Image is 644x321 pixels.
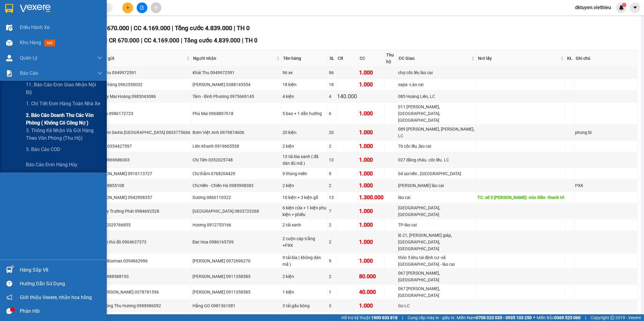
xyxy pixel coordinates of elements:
[337,92,357,101] div: 140.000
[94,170,190,177] div: [PERSON_NAME] 0916113727
[282,302,327,309] div: 3 tải gấu bông
[402,314,403,321] span: |
[282,153,327,167] div: 13 tải bìa xanh ( đã dán đủ mã )
[329,129,335,136] div: 20
[6,55,13,61] img: warehouse-icon
[20,279,102,288] div: Hướng dẫn sử dụng
[329,81,335,88] div: 18
[94,302,190,309] div: Gấu Bông Thu Hương 0988986092
[632,5,638,10] span: caret-down
[94,157,190,163] div: Dũng 0969686303
[329,93,335,100] div: 4
[282,194,327,201] div: 10 kiện + 3 kiện gỗ
[359,109,383,118] div: 1.000
[282,254,327,268] div: 9 tải bìa ( không dán mã )
[192,93,280,100] div: Tâm - Bình Phương 0975669145
[398,194,475,201] div: lào cai
[26,146,60,153] span: 5. Báo cáo COD
[20,54,38,62] span: Quản Lý
[6,294,12,300] span: notification
[554,315,581,320] strong: 0369 525 060
[371,315,398,320] strong: 1900 633 818
[359,288,383,296] div: 40.000
[192,302,280,309] div: Hằng GO 0981361081
[282,129,327,136] div: 20 kiện
[359,301,383,310] div: 1.000
[192,170,280,177] div: Chị thắm 0768204429
[359,207,383,215] div: 1.000
[358,50,385,67] th: CC
[94,81,190,88] div: Khách hàng 0962550032
[336,50,358,67] th: CR
[122,2,133,13] button: plus
[6,267,13,273] img: warehouse-icon
[476,315,532,320] strong: 0708 023 035 - 0935 103 250
[26,100,100,107] span: 1. Chi tiết đơn hàng toàn nhà xe
[131,24,132,32] span: |
[234,24,235,32] span: |
[398,302,475,309] div: Go LC
[398,81,475,88] div: sapa -Lào cai
[574,50,638,67] th: Ghi chú
[20,307,102,316] div: Phản hồi
[329,222,335,228] div: 2
[5,4,13,13] img: logo-vxr
[126,5,130,10] span: plus
[94,273,190,280] div: Nam 0988588193
[282,273,327,280] div: 2 kiện
[359,193,383,202] div: 1.300.000
[329,258,335,264] div: 9
[94,110,190,117] div: Á Châu 0986172723
[94,69,190,76] div: Khải Thu 0949972591
[6,308,12,314] span: message
[398,143,475,150] div: 76 cốc lếu ,lào cai
[106,37,107,44] span: |
[359,169,383,178] div: 1.000
[6,281,12,287] span: question-circle
[282,143,327,150] div: 2 kiện
[630,2,640,13] button: caret-down
[282,204,327,218] div: 6 kiện cửa + 1 kiện phụ kiện + phiếu
[6,24,13,31] img: warehouse-icon
[26,161,77,168] span: Báo cáo đơn hàng hủy
[359,272,383,281] div: 80.000
[192,208,280,215] div: [GEOGRAPHIC_DATA] 0833723268
[398,93,475,100] div: 085 Hoàng Liên, LC
[172,24,173,32] span: |
[44,40,55,46] span: mới
[192,222,280,228] div: Hương 0912753166
[398,103,475,124] div: 011 [PERSON_NAME], [GEOGRAPHIC_DATA], [GEOGRAPHIC_DATA]
[95,55,185,62] span: Người gửi
[20,265,102,275] div: Hàng sắp về
[94,208,190,215] div: Công ty Trường Phát 0984692528
[140,5,144,10] span: file-add
[385,50,397,67] th: Thu hộ
[20,294,92,301] span: Giới thiệu Vexere, nhận hoa hồng
[359,142,383,150] div: 1.000
[20,23,49,31] span: Điều hành xe
[282,110,327,117] div: 5 bao + 1 dẫn hướng
[192,182,280,189] div: Chị Hiền - Chiến Hà 0985998383
[398,232,475,252] div: lô 21, [PERSON_NAME] giáp, [GEOGRAPHIC_DATA], [GEOGRAPHIC_DATA]
[329,110,335,117] div: 6
[94,222,190,228] div: Thẩm 0329766855
[141,37,142,44] span: |
[245,37,257,44] span: TH 0
[328,50,336,67] th: SL
[398,285,475,299] div: 067 [PERSON_NAME], [GEOGRAPHIC_DATA]
[26,111,102,127] span: 2. Báo cáo doanh thu các văn phòng ( không có công nợ )
[359,156,383,164] div: 1.000
[134,24,170,32] span: CC 4.169.000
[282,235,327,249] div: 2 cuộn cáp trắng +PXK
[329,239,335,245] div: 2
[144,37,179,44] span: CC 4.169.000
[329,69,335,76] div: 96
[566,50,574,67] th: KL
[398,182,475,189] div: [PERSON_NAME] lào cai
[329,208,335,215] div: 7
[359,257,383,265] div: 1.000
[398,270,475,283] div: 067 [PERSON_NAME], [GEOGRAPHIC_DATA]
[537,314,581,321] span: Miền Bắc
[478,55,559,62] span: Nơi lấy
[97,71,102,76] span: down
